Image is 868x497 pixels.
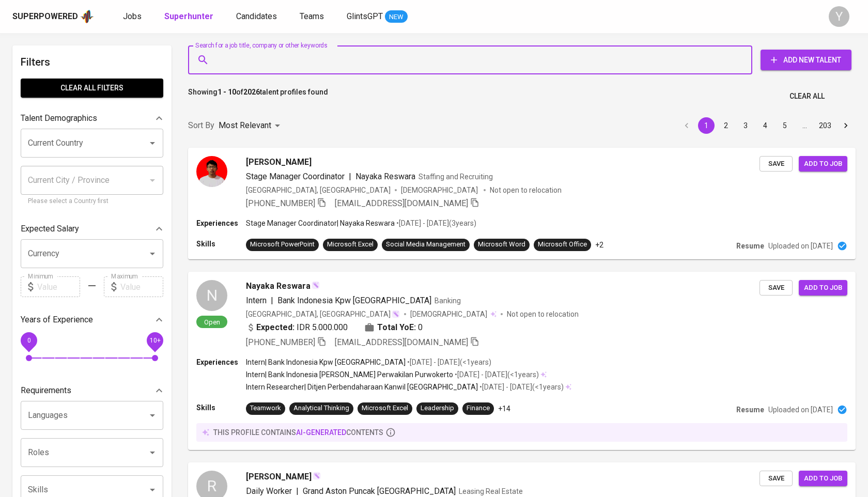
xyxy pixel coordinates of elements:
[785,87,829,106] button: Clear All
[21,223,79,235] p: Expected Salary
[410,309,489,319] span: [DEMOGRAPHIC_DATA]
[421,403,454,413] div: Leadership
[335,337,468,347] span: [EMAIL_ADDRESS][DOMAIN_NAME]
[355,172,415,181] span: Nayaka Reswara
[677,117,856,134] nav: pagination navigation
[28,196,156,207] p: Please select a Country first
[37,276,80,297] input: Value
[196,357,246,367] p: Experiences
[236,11,277,21] span: Candidates
[698,117,715,134] button: page 1
[799,156,847,172] button: Add to job
[246,382,478,392] p: Intern Researcher | Ditjen Perbendaharaan Kanwil [GEOGRAPHIC_DATA]
[406,357,491,367] p: • [DATE] - [DATE] ( <1 years )
[246,321,348,334] div: IDR 5.000.000
[595,240,603,250] p: +2
[349,170,351,183] span: |
[418,321,423,334] span: 0
[799,471,847,487] button: Add to job
[347,11,383,21] span: GlintsGPT
[768,405,833,415] p: Uploaded on [DATE]
[718,117,734,134] button: Go to page 2
[218,88,236,96] b: 1 - 10
[538,240,587,250] div: Microsoft Office
[760,471,793,487] button: Save
[377,321,416,334] b: Total YoE:
[246,357,406,367] p: Intern | Bank Indonesia Kpw [GEOGRAPHIC_DATA]
[347,10,408,23] a: GlintsGPT NEW
[765,158,787,170] span: Save
[29,82,155,95] span: Clear All filters
[243,88,260,96] b: 2026
[300,10,326,23] a: Teams
[303,486,456,496] span: Grand Aston Puncak [GEOGRAPHIC_DATA]
[246,185,391,195] div: [GEOGRAPHIC_DATA], [GEOGRAPHIC_DATA]
[219,119,271,132] p: Most Relevant
[200,318,224,327] span: Open
[296,428,346,437] span: AI-generated
[419,173,493,181] span: Staffing and Recruiting
[765,473,787,485] span: Save
[392,310,400,318] img: magic_wand.svg
[736,405,764,415] p: Resume
[816,117,834,134] button: Go to page 203
[335,198,468,208] span: [EMAIL_ADDRESS][DOMAIN_NAME]
[386,240,466,250] div: Social Media Management
[277,296,431,305] span: Bank Indonesia Kpw [GEOGRAPHIC_DATA]
[123,11,142,21] span: Jobs
[385,12,408,22] span: NEW
[829,6,849,27] div: Y
[777,117,793,134] button: Go to page 5
[395,218,476,228] p: • [DATE] - [DATE] ( 3 years )
[300,11,324,21] span: Teams
[21,380,163,401] div: Requirements
[761,50,851,70] button: Add New Talent
[313,472,321,480] img: magic_wand.svg
[246,486,292,496] span: Daily Worker
[789,90,825,103] span: Clear All
[804,158,842,170] span: Add to job
[246,218,395,228] p: Stage Manager Coordinator | Nayaka Reswara
[760,280,793,296] button: Save
[120,276,163,297] input: Value
[246,337,315,347] span: [PHONE_NUMBER]
[507,309,579,319] p: Not open to relocation
[149,337,160,344] span: 10+
[804,473,842,485] span: Add to job
[459,487,523,495] span: Leasing Real Estate
[768,241,833,251] p: Uploaded on [DATE]
[164,11,213,21] b: Superhunter
[164,10,215,23] a: Superhunter
[765,282,787,294] span: Save
[246,156,312,168] span: [PERSON_NAME]
[760,156,793,172] button: Save
[401,185,479,195] span: [DEMOGRAPHIC_DATA]
[145,136,160,150] button: Open
[236,10,279,23] a: Candidates
[246,172,345,181] span: Stage Manager Coordinator
[757,117,773,134] button: Go to page 4
[312,281,320,289] img: magic_wand.svg
[737,117,754,134] button: Go to page 3
[246,280,311,292] span: Nayaka Reswara
[196,402,246,413] p: Skills
[21,54,163,70] h6: Filters
[21,108,163,129] div: Talent Demographics
[362,403,408,413] div: Microsoft Excel
[213,427,383,438] p: this profile contains contents
[196,218,246,228] p: Experiences
[12,11,78,23] div: Superpowered
[188,148,856,259] a: [PERSON_NAME]Stage Manager Coordinator|Nayaka ReswaraStaffing and Recruiting[GEOGRAPHIC_DATA], [G...
[145,408,160,423] button: Open
[196,156,227,187] img: 627beb58d2afc6c72bbd89779ffe6a68.jpg
[80,9,94,24] img: app logo
[21,219,163,239] div: Expected Salary
[246,369,453,380] p: Intern | Bank Indonesia [PERSON_NAME] Perwakilan Purwokerto
[250,403,281,413] div: Teamwork
[327,240,374,250] div: Microsoft Excel
[21,384,71,397] p: Requirements
[188,87,328,106] p: Showing of talent profiles found
[769,54,843,67] span: Add New Talent
[796,120,813,131] div: …
[246,296,267,305] span: Intern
